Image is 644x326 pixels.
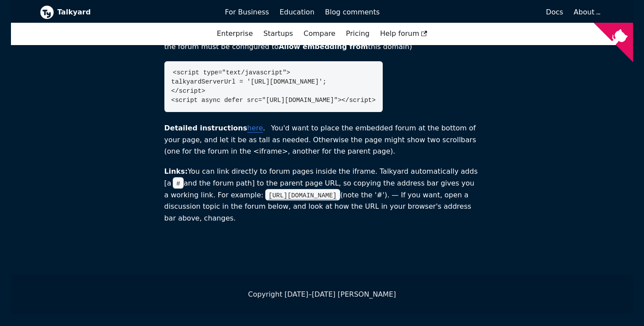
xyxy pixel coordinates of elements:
[164,167,188,175] b: Links:
[325,8,380,16] span: Blog comments
[40,5,54,19] img: Talkyard logo
[225,8,269,16] span: For Business
[258,26,299,41] a: Startups
[546,8,563,16] span: Docs
[375,26,433,41] a: Help forum
[173,177,184,189] code: #
[40,289,605,300] div: Copyright [DATE]–[DATE] [PERSON_NAME]
[385,5,569,20] a: Docs
[57,7,213,18] b: Talkyard
[303,29,335,38] a: Compare
[247,124,263,132] a: here
[574,8,599,16] a: About
[279,42,368,51] b: Allow embedding from
[380,29,427,38] span: Help forum
[341,26,375,41] a: Pricing
[164,166,480,224] p: You can link directly to forum pages inside the iframe. Talkyard automatically adds [a and the fo...
[280,8,315,16] span: Education
[171,69,376,104] code: <script type="text/javascript"> talkyardServerUrl = '[URL][DOMAIN_NAME]'; </script> <script async...
[220,5,274,20] a: For Business
[263,191,340,199] a: [URL][DOMAIN_NAME]
[274,5,320,20] a: Education
[211,26,258,41] a: Enterprise
[147,244,498,275] iframe: Comments
[265,189,340,200] code: [URL][DOMAIN_NAME]
[320,5,385,20] a: Blog comments
[164,123,480,157] p: . You'd want to place the embedded forum at the bottom of your page, and let it be as tall as nee...
[40,5,213,19] a: Talkyard logoTalkyard
[164,124,247,132] b: Detailed instructions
